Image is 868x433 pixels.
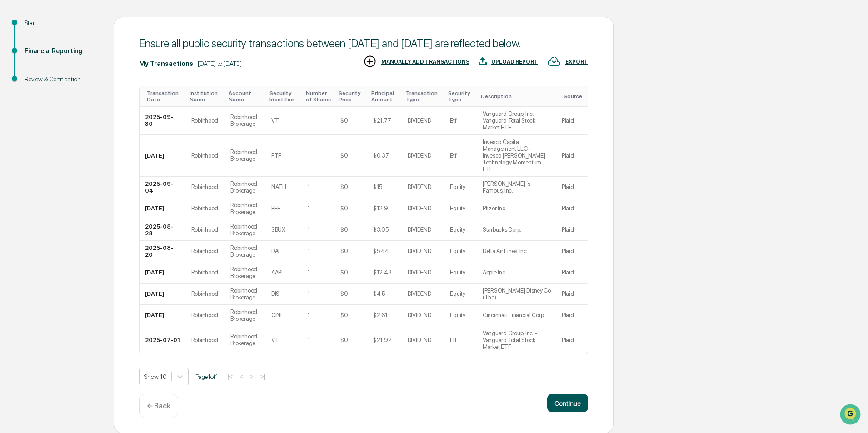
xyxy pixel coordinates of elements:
div: 1 [308,248,310,254]
td: Robinhood Brokerage [225,305,265,326]
div: 1 [308,269,310,276]
a: Powered byPylon [64,154,110,161]
div: Toggle SortBy [481,93,553,100]
img: 1746055101610-c473b297-6a78-478c-a979-82029cc54cd1 [9,70,25,86]
td: Plaid [556,177,588,198]
td: Robinhood Brokerage [225,135,265,177]
div: My Transactions [139,60,193,67]
div: Robinhood [191,226,218,233]
div: DIS [271,290,279,297]
p: ← Back [147,402,170,410]
div: Robinhood [191,290,218,297]
div: Start [25,18,99,28]
div: $12.48 [373,269,391,276]
div: Equity [450,248,465,254]
iframe: Open customer support [839,403,863,428]
div: DIVIDEND [408,269,431,276]
td: Robinhood Brokerage [225,326,265,354]
div: Robinhood [191,205,218,212]
div: Robinhood [191,312,218,319]
td: Plaid [556,219,588,241]
span: Pylon [90,154,110,161]
span: Data Lookup [18,132,57,141]
div: Cincinnati Financial Corp. [483,312,545,319]
button: |< [225,373,235,380]
td: [DATE] [140,198,186,219]
div: Start new chat [31,70,149,79]
td: Robinhood Brokerage [225,219,265,241]
td: Plaid [556,107,588,135]
div: DIVIDEND [408,184,431,190]
button: < [237,373,246,380]
div: Toggle SortBy [448,90,474,103]
div: $2.61 [373,312,388,319]
div: 1 [308,226,310,233]
div: Vanguard Group, Inc. - Vanguard Total Stock Market ETF [483,110,551,131]
div: VTI [271,337,280,343]
div: PFE [271,205,280,212]
td: Plaid [556,262,588,284]
div: 1 [308,205,310,212]
div: $0 [340,205,348,212]
div: Robinhood [191,248,218,254]
div: 1 [308,184,310,190]
div: Etf [450,152,456,159]
span: Attestations [75,114,113,124]
div: 🖐️ [9,115,16,123]
span: Preclearance [18,114,59,124]
div: Invesco Capital Management LLC - Invesco [PERSON_NAME] Technology Momentum ETF [483,139,551,173]
div: Toggle SortBy [190,90,222,103]
div: Toggle SortBy [306,90,332,103]
div: 🗄️ [66,115,73,123]
div: 1 [308,117,310,124]
div: $0 [340,337,348,343]
div: 1 [308,312,310,319]
div: Equity [450,184,465,190]
td: Robinhood Brokerage [225,198,265,219]
div: DAL [271,248,281,254]
div: Toggle SortBy [371,90,399,103]
button: Continue [547,394,588,412]
td: Plaid [556,241,588,262]
div: Delta Air Lines, Inc. [483,248,528,254]
button: >| [258,373,268,380]
div: CINF [271,312,284,319]
div: $0 [340,290,348,297]
a: 🖐️Preclearance [5,111,62,127]
div: [PERSON_NAME]`s Famous, Inc. [483,180,551,194]
div: 🔎 [9,133,16,140]
button: Start new chat [155,72,165,83]
div: Equity [450,205,465,212]
div: Equity [450,269,465,276]
div: VTI [271,117,280,124]
div: $15 [373,184,382,190]
div: $0 [340,152,348,159]
img: UPLOAD REPORT [479,55,487,68]
div: AAPL [271,269,284,276]
div: DIVIDEND [408,312,431,319]
div: We're available if you need us! [31,79,115,86]
div: [PERSON_NAME] Disney Co (The) [483,287,551,301]
div: Robinhood [191,269,218,276]
div: Equity [450,312,465,319]
td: Plaid [556,305,588,326]
div: 1 [308,290,310,297]
div: $3.05 [373,226,389,233]
div: $0 [340,312,348,319]
td: Robinhood Brokerage [225,107,265,135]
div: DIVIDEND [408,290,431,297]
div: Financial Reporting [25,46,99,56]
td: 2025-09-04 [140,177,186,198]
div: Etf [450,117,456,124]
div: Toggle SortBy [406,90,441,103]
div: Equity [450,290,465,297]
td: Plaid [556,198,588,219]
a: 🔎Data Lookup [5,128,61,144]
div: PTF [271,152,281,159]
td: 2025-08-28 [140,219,186,241]
td: [DATE] [140,305,186,326]
div: $0 [340,184,348,190]
button: > [247,373,256,380]
div: Toggle SortBy [339,90,364,103]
